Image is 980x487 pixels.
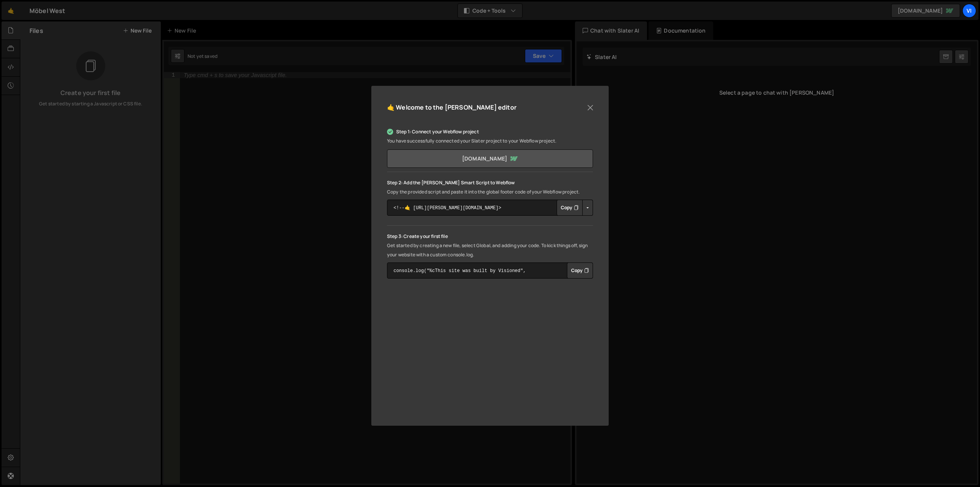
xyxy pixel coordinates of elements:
[567,262,593,279] button: Copy
[387,241,593,259] p: Get started by creating a new file, select Global, and adding your code. To kick things off, sign...
[387,136,593,146] p: You have successfully connected your Slater project to your Webflow project.
[387,102,516,113] h5: 🤙 Welcome to the [PERSON_NAME] editor
[387,127,593,136] p: Step 1: Connect your Webflow project
[387,149,593,168] a: [DOMAIN_NAME]
[557,200,593,216] div: Button group with nested dropdown
[557,200,583,216] button: Copy
[962,4,976,18] a: Vi
[387,262,593,279] textarea: console.log("%cThis site was built by Visioned", "background:blue;color:#fff;padding: 8px;");
[585,102,596,113] button: Close
[387,200,593,216] textarea: <!--🤙 [URL][PERSON_NAME][DOMAIN_NAME]> <script>document.addEventListener("DOMContentLoaded", func...
[387,296,593,412] iframe: YouTube video player
[567,262,593,279] div: Button group with nested dropdown
[387,178,593,187] p: Step 2: Add the [PERSON_NAME] Smart Script to Webflow
[387,187,593,197] p: Copy the provided script and paste it into the global footer code of your Webflow project.
[387,232,593,241] p: Step 3: Create your first file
